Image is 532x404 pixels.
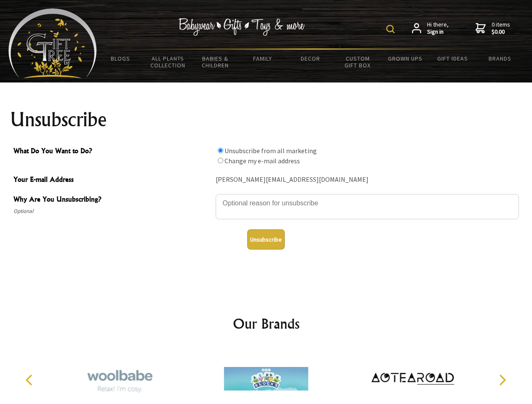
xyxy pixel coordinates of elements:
a: All Plants Collection [144,50,192,74]
a: Custom Gift Box [334,50,382,74]
strong: Sign in [427,28,449,36]
input: What Do You Want to Do? [218,148,223,153]
img: Babywear - Gifts - Toys & more [179,18,305,36]
span: What Do You Want to Do? [13,146,211,158]
h2: Our Brands [17,314,516,334]
a: Family [239,50,287,67]
a: Brands [476,50,524,67]
a: 0 items$0.00 [476,21,510,36]
input: What Do You Want to Do? [218,158,223,163]
strong: $0.00 [492,28,510,36]
label: Change my e-mail address [225,157,300,165]
a: Babies & Children [192,50,239,74]
h1: Unsubscribe [10,109,522,130]
a: Hi there,Sign in [412,21,449,36]
textarea: Why Are You Unsubscribing? [216,194,519,219]
img: Babyware - Gifts - Toys and more... [8,8,97,78]
span: 0 items [492,21,510,36]
a: Grown Ups [381,50,429,67]
a: Gift Ideas [429,50,476,67]
img: product search [386,25,395,33]
span: Why Are You Unsubscribing? [13,194,211,206]
span: Your E-mail Address [13,174,211,186]
label: Unsubscribe from all marketing [225,146,317,155]
div: [PERSON_NAME][EMAIL_ADDRESS][DOMAIN_NAME] [216,173,519,186]
span: Hi there, [427,21,449,36]
a: BLOGS [97,50,144,67]
span: Optional [13,206,211,216]
a: Decor [286,50,334,67]
button: Next [493,371,511,389]
button: Unsubscribe [247,229,285,250]
button: Previous [21,371,40,389]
